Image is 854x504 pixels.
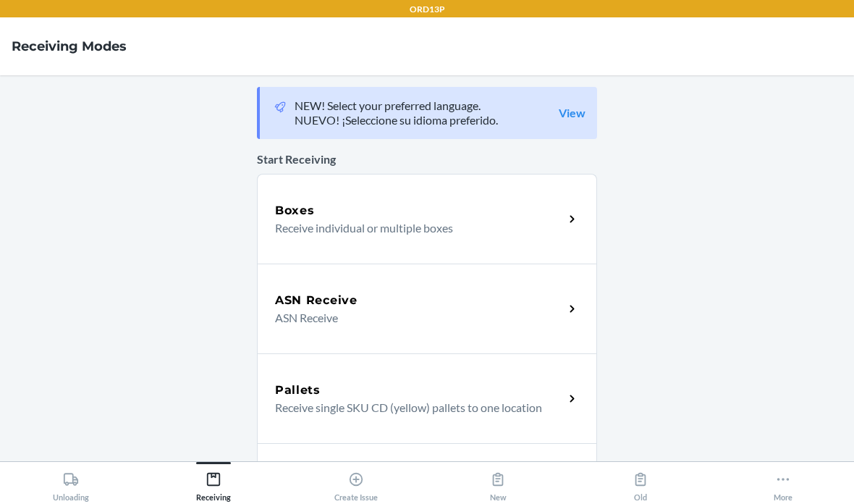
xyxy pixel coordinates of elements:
[633,466,648,502] div: Old
[711,462,854,502] button: More
[774,466,792,502] div: More
[257,353,597,443] a: PalletsReceive single SKU CD (yellow) pallets to one location
[12,37,127,56] h4: Receiving Modes
[275,309,552,327] p: ASN Receive
[275,202,315,219] h5: Boxes
[427,462,570,502] button: New
[559,106,585,120] a: View
[570,462,712,502] button: Old
[275,219,552,237] p: Receive individual or multiple boxes
[143,462,285,502] button: Receiving
[295,113,498,127] p: NUEVO! ¡Seleccione su idioma preferido.
[257,174,597,264] a: BoxesReceive individual or multiple boxes
[275,382,321,399] h5: Pallets
[53,466,89,502] div: Unloading
[257,151,597,168] p: Start Receiving
[196,466,231,502] div: Receiving
[257,264,597,353] a: ASN ReceiveASN Receive
[295,98,498,113] p: NEW! Select your preferred language.
[334,466,378,502] div: Create Issue
[275,292,358,309] h5: ASN Receive
[275,399,552,416] p: Receive single SKU CD (yellow) pallets to one location
[284,462,427,502] button: Create Issue
[410,3,445,16] p: ORD13P
[490,466,507,502] div: New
